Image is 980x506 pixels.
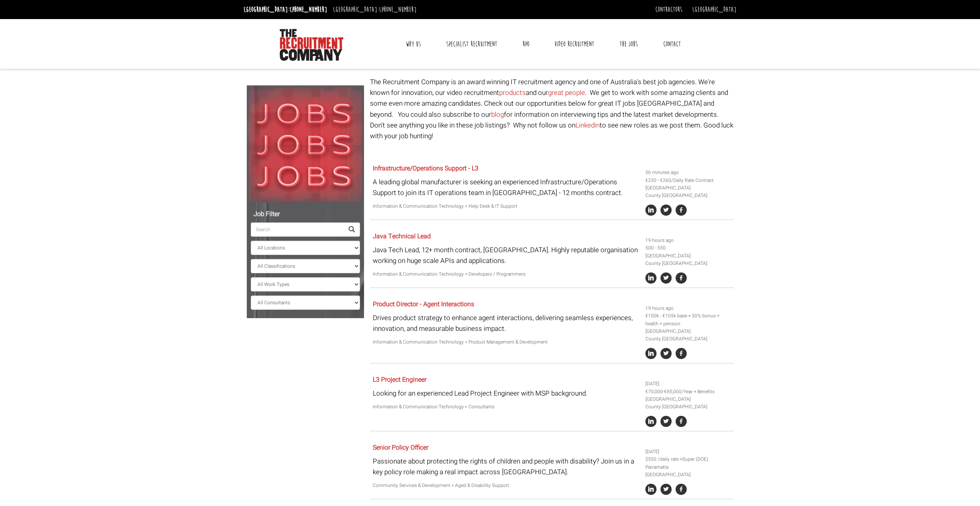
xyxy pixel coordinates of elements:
[331,3,418,16] li: [GEOGRAPHIC_DATA]:
[645,464,730,479] li: Parramatta [GEOGRAPHIC_DATA]
[645,237,730,244] li: 19 hours ago
[548,34,600,54] a: Video Recruitment
[370,77,734,141] p: The Recruitment Company is an award winning IT recruitment agency and one of Australia's best job...
[373,456,639,477] p: Passionate about protecting the rights of children and people with disability? Join us in a key p...
[645,328,730,343] li: [GEOGRAPHIC_DATA] County [GEOGRAPHIC_DATA]
[614,34,644,54] a: The Jobs
[373,270,639,278] p: Information & Communication Technology > Developers / Programmers
[517,34,535,54] a: RPO
[373,403,639,411] p: Information & Communication Technology > Consultants
[373,375,426,384] a: L3 Project Engineer
[373,482,639,489] p: Community Services & Development > Aged & Disability Support
[373,177,639,198] p: A leading global manufacturer is seeking an experienced Infrastructure/Operations Support to join...
[251,222,344,237] input: Search
[645,305,730,312] li: 19 hours ago
[645,388,730,396] li: €70,000-€85,000/Year + Benefits
[645,396,730,411] li: [GEOGRAPHIC_DATA] County [GEOGRAPHIC_DATA]
[440,34,503,54] a: Specialist Recruitment
[499,88,526,98] a: products
[645,456,730,463] li: $550 /daily rate +Super (DOE)
[548,88,585,98] a: great people
[373,313,639,334] p: Drives product strategy to enhance agent interactions, delivering seamless experiences, innovatio...
[373,338,639,346] p: Information & Communication Technology > Product Management & Development
[657,34,687,54] a: Contact
[645,244,730,252] li: 500 - 550
[247,85,364,203] img: Jobs, Jobs, Jobs
[242,3,329,16] li: [GEOGRAPHIC_DATA]:
[655,5,682,14] a: Contractors
[373,164,478,173] a: Infrastructure/Operations Support - L3
[373,299,474,309] a: Product Director - Agent Interactions
[645,380,730,388] li: [DATE]
[645,312,730,327] li: €100k - €105k base + 30% bonus + health + pension
[373,443,428,452] a: Senior Policy Officer
[373,388,639,399] p: Looking for an experienced Lead Project Engineer with MSP background.
[575,120,600,130] a: Linkedin
[645,448,730,456] li: [DATE]
[379,5,416,14] a: [PHONE_NUMBER]
[692,5,736,14] a: [GEOGRAPHIC_DATA]
[645,184,730,199] li: [GEOGRAPHIC_DATA] County [GEOGRAPHIC_DATA]
[251,211,360,218] h5: Job Filter
[645,169,730,176] li: 56 minutes ago
[645,252,730,267] li: [GEOGRAPHIC_DATA] County [GEOGRAPHIC_DATA]
[491,110,504,120] a: blog
[373,203,639,210] p: Information & Communication Technology > Help Desk & IT Support
[645,177,730,184] li: €230 - €260/Daily Rate Contract
[290,5,327,14] a: [PHONE_NUMBER]
[373,245,639,266] p: Java Tech Lead, 12+ month contract, [GEOGRAPHIC_DATA]. Highly reputable organisation working on h...
[373,232,431,241] a: Java Technical Lead
[280,29,343,61] img: The Recruitment Company
[400,34,427,54] a: Why Us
